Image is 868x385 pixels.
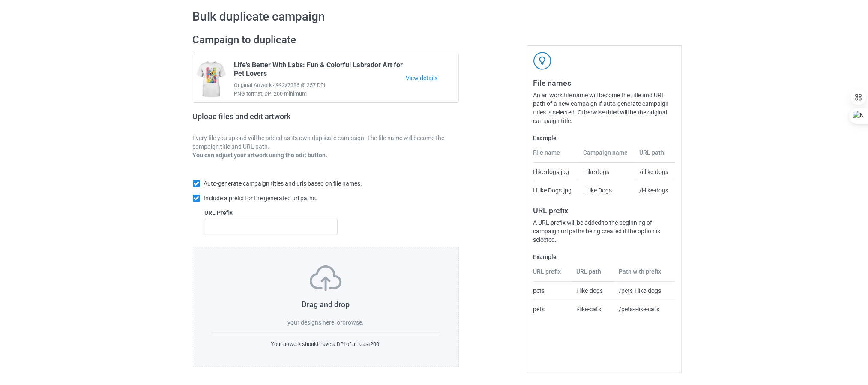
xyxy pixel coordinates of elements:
[362,319,364,326] span: .
[205,208,338,217] label: URL Prefix
[193,134,459,151] p: Every file you upload will be added as its own duplicate campaign. The file name will become the ...
[635,163,675,181] td: /i-like-dogs
[572,282,614,300] td: i-like-dogs
[533,181,578,199] td: I Like Dogs.jpg
[614,282,675,300] td: /pets-i-like-dogs
[193,33,459,47] h2: Campaign to duplicate
[310,265,342,291] img: svg+xml;base64,PD94bWwgdmVyc2lvbj0iMS4wIiBlbmNvZGluZz0iVVRGLTgiPz4KPHN2ZyB3aWR0aD0iNzVweCIgaGVpZ2...
[193,152,328,159] b: You can adjust your artwork using the edit button.
[211,299,441,309] h3: Drag and drop
[271,341,380,347] span: Your artwork should have a DPI of at least 200 .
[578,181,635,199] td: I Like Dogs
[204,180,362,187] span: Auto-generate campaign titles and urls based on file names.
[572,267,614,282] th: URL path
[204,195,317,202] span: Include a prefix for the generated url paths.
[578,163,635,181] td: I like dogs
[635,181,675,199] td: /i-like-dogs
[533,267,572,282] th: URL prefix
[533,78,675,88] h3: File names
[614,300,675,318] td: /pets-i-like-cats
[533,253,675,261] label: Example
[533,148,578,163] th: File name
[533,282,572,300] td: pets
[406,74,458,82] a: View details
[572,300,614,318] td: i-like-cats
[614,267,675,282] th: Path with prefix
[533,163,578,181] td: I like dogs.jpg
[234,81,406,90] span: Original Artwork 4992x7386 @ 357 DPI
[287,319,342,326] span: your designs here, or
[193,9,676,24] h1: Bulk duplicate campaign
[635,148,675,163] th: URL path
[533,52,551,70] img: svg+xml;base64,PD94bWwgdmVyc2lvbj0iMS4wIiBlbmNvZGluZz0iVVRGLTgiPz4KPHN2ZyB3aWR0aD0iNDJweCIgaGVpZ2...
[533,205,675,215] h3: URL prefix
[193,112,353,128] h2: Upload files and edit artwork
[342,319,362,326] label: browse
[533,91,675,125] div: An artwork file name will become the title and URL path of a new campaign if auto-generate campai...
[533,300,572,318] td: pets
[533,218,675,244] div: A URL prefix will be added to the beginning of campaign url paths being created if the option is ...
[234,90,406,98] span: PNG format, DPI 200 minimum
[533,134,675,142] label: Example
[234,61,406,81] span: Life's Better With Labs: Fun & Colorful Labrador Art for Pet Lovers
[578,148,635,163] th: Campaign name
